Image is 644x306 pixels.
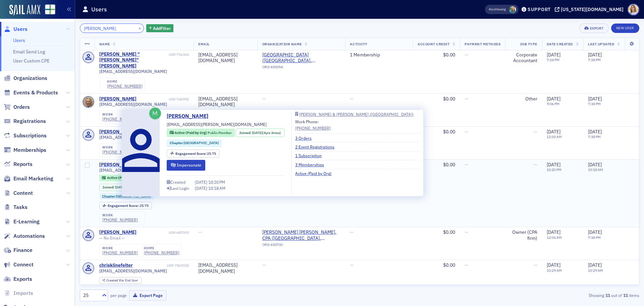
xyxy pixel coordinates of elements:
[208,185,225,191] span: 10:18 AM
[588,129,602,135] span: [DATE]
[102,113,138,117] div: work
[13,89,58,96] span: Events & Products
[110,292,127,298] label: per page
[102,117,138,122] div: [PHONE_NUMBER]
[262,52,341,64] span: Athens State University (Athens, AL)
[13,175,53,182] span: Email Marketing
[208,179,225,185] span: 10:20 PM
[4,75,47,82] a: Organizations
[167,149,219,158] div: Engagement Score: 25.75
[99,229,137,235] a: [PERSON_NAME]
[83,292,98,299] div: 25
[4,189,33,197] a: Content
[107,84,143,89] div: [PHONE_NUMBER]
[295,170,336,176] a: Active (Paid by Org)
[13,132,47,139] span: Subscriptions
[520,42,537,46] span: Job Type
[588,42,614,46] span: Last Updated
[561,6,624,12] div: [US_STATE][DOMAIN_NAME]
[4,232,45,240] a: Automations
[138,230,189,235] div: USR-687205
[4,218,40,225] a: E-Learning
[510,96,537,102] div: Other
[108,203,140,208] span: Engagement Score :
[443,129,455,135] span: $0.00
[13,290,33,297] span: Imports
[588,101,601,106] time: 7:38 PM
[99,129,137,135] a: [PERSON_NAME]
[4,103,30,111] a: Orders
[108,204,149,208] div: 25.75
[102,185,115,189] span: Joined :
[137,25,143,31] button: ×
[588,167,603,172] time: 10:18 AM
[170,130,232,136] a: Active (Paid by Org) Public Member
[547,162,560,168] span: [DATE]
[534,262,537,268] span: —
[198,229,202,235] span: —
[236,129,284,137] div: Joined: 2021-05-19 00:00:00
[588,134,601,139] time: 7:38 PM
[465,129,468,135] span: —
[102,145,138,149] div: work
[262,262,266,268] span: —
[9,5,40,15] img: SailAMX
[443,229,455,235] span: $0.00
[102,217,138,222] a: [PHONE_NUMBER]
[13,232,45,240] span: Automations
[252,130,281,136] div: (4yrs 3mos)
[175,152,216,156] div: 25.75
[465,52,468,58] span: —
[4,132,47,139] a: Subscriptions
[99,262,133,268] div: chrisklinefelter
[4,204,28,211] a: Tasks
[144,250,179,255] a: [PHONE_NUMBER]
[4,26,28,33] a: Users
[198,96,253,108] div: [EMAIL_ADDRESS][DOMAIN_NAME]
[465,42,500,46] span: Payment Methods
[80,24,144,33] input: Search…
[102,194,151,199] a: Chapter:[GEOGRAPHIC_DATA]
[99,102,167,107] span: [EMAIL_ADDRESS][DOMAIN_NAME]
[465,96,468,102] span: —
[628,4,639,15] span: Profile
[167,121,267,127] span: [EMAIL_ADDRESS][PERSON_NAME][DOMAIN_NAME]
[510,52,537,64] div: Corporate Accountant
[45,4,55,15] img: SailAMX
[547,101,559,106] time: 9:06 PM
[252,130,262,135] span: [DATE]
[262,229,341,241] a: [PERSON_NAME] [PERSON_NAME], CPA ([GEOGRAPHIC_DATA], [GEOGRAPHIC_DATA])
[350,52,380,58] a: 1 Membership
[115,185,144,189] div: (4yrs 3mos)
[4,247,33,254] a: Finance
[547,268,562,273] time: 10:29 AM
[107,175,140,180] span: Active (Paid by Org)
[295,119,331,131] div: Work Phone:
[443,162,455,168] span: $0.00
[99,162,137,168] div: [PERSON_NAME]
[167,129,235,137] div: Active (Paid by Org): Active (Paid by Org): Public Member
[588,162,602,168] span: [DATE]
[465,229,468,235] span: —
[13,275,32,283] span: Exports
[99,69,167,74] span: [EMAIL_ADDRESS][DOMAIN_NAME]
[144,246,179,250] div: home
[169,52,189,57] div: USR-716364
[350,96,354,102] span: —
[528,6,551,12] div: Support
[4,89,58,96] a: Events & Products
[102,250,138,255] div: [PHONE_NUMBER]
[579,24,608,33] button: Export
[40,4,55,16] a: View Homepage
[13,58,50,64] a: User Custom CPE
[99,175,167,181] div: Active (Paid by Org): Active (Paid by Org): Public Member
[13,118,46,125] span: Registrations
[102,194,116,199] span: Chapter :
[13,161,33,168] span: Reports
[588,268,603,273] time: 10:29 AM
[102,176,164,180] a: Active (Paid by Org) Public Member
